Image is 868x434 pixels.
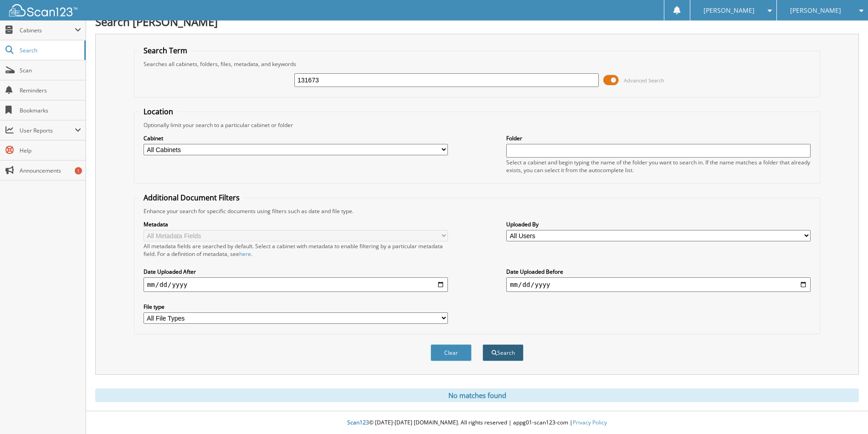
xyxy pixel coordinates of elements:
span: Advanced Search [624,77,664,84]
div: No matches found [95,388,859,402]
span: Bookmarks [20,107,81,114]
a: here [239,250,251,258]
img: scan123-logo-white.svg [9,4,77,16]
div: All metadata fields are searched by default. Select a cabinet with metadata to enable filtering b... [144,242,448,258]
span: [PERSON_NAME] [704,8,755,13]
legend: Location [139,107,178,117]
label: Metadata [144,220,448,228]
legend: Additional Document Filters [139,193,244,203]
h1: Search [PERSON_NAME] [95,14,859,29]
div: Optionally limit your search to a particular cabinet or folder [139,121,815,129]
label: File type [144,303,448,311]
div: 1 [75,167,82,174]
label: Uploaded By [506,220,811,228]
a: Privacy Policy [573,419,607,426]
span: Scan123 [347,419,369,426]
label: Cabinet [144,134,448,142]
label: Date Uploaded Before [506,268,811,276]
span: Help [20,147,81,154]
div: Enhance your search for specific documents using filters such as date and file type. [139,207,815,215]
span: Scan [20,66,81,74]
button: Clear [431,344,472,361]
legend: Search Term [139,46,192,56]
label: Date Uploaded After [144,268,448,276]
input: start [144,277,448,292]
span: Reminders [20,87,81,94]
div: Searches all cabinets, folders, files, metadata, and keywords [139,60,815,68]
span: Announcements [20,167,81,174]
span: User Reports [20,127,75,134]
div: © [DATE]-[DATE] [DOMAIN_NAME]. All rights reserved | appg01-scan123-com | [86,412,868,434]
label: Folder [506,134,811,142]
span: Cabinets [20,26,75,34]
button: Search [483,344,524,361]
span: [PERSON_NAME] [790,8,841,13]
input: end [506,277,811,292]
div: Select a cabinet and begin typing the name of the folder you want to search in. If the name match... [506,158,811,174]
span: Search [20,46,80,54]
